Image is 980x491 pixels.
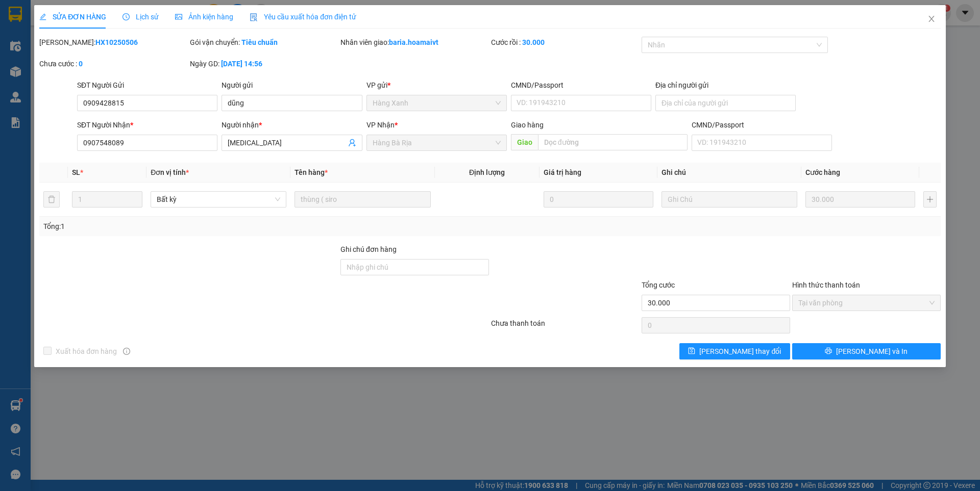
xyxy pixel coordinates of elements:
span: printer [825,347,832,355]
span: SL [72,168,80,176]
b: 30.000 [522,38,545,46]
div: Tổng: 1 [43,221,378,232]
span: Xuất hóa đơn hàng [52,346,121,357]
span: VP Nhận [366,121,395,129]
label: Hình thức thanh toán [792,281,860,289]
span: Hàng Bà Rịa [373,135,501,150]
th: Ghi chú [657,163,801,183]
span: Lịch sử [122,13,159,21]
div: Gói vận chuyển: [190,37,338,48]
span: Tổng cước [642,281,675,289]
input: Ghi chú đơn hàng [340,259,489,275]
span: [PERSON_NAME] và In [836,346,908,357]
span: info-circle [123,348,130,355]
span: Tại văn phòng [798,295,935,311]
b: 0 [79,60,83,68]
button: plus [923,191,937,208]
button: printer[PERSON_NAME] và In [792,343,941,359]
span: Đơn vị tính [151,168,189,176]
span: [PERSON_NAME] thay đổi [699,346,781,357]
b: baria.hoamaivt [389,38,438,46]
span: Tên hàng [295,168,328,176]
div: Địa chỉ người gửi [655,80,796,91]
span: Bất kỳ [157,192,280,207]
span: edit [39,13,46,20]
input: Ghi Chú [661,191,797,208]
div: Người nhận [222,119,362,131]
b: HX10250506 [95,38,138,46]
div: SĐT Người Nhận [77,119,217,131]
span: save [688,347,695,355]
span: close [927,15,936,23]
button: save[PERSON_NAME] thay đổi [679,343,790,359]
span: Giao hàng [511,121,544,129]
input: 0 [805,191,915,208]
span: Định lượng [469,168,505,176]
span: Giá trị hàng [544,168,581,176]
span: Ảnh kiện hàng [175,13,233,21]
div: CMND/Passport [692,119,832,131]
input: VD: Bàn, Ghế [295,191,430,208]
span: Yêu cầu xuất hóa đơn điện tử [250,13,356,21]
span: Cước hàng [805,168,840,176]
button: Close [917,5,946,34]
div: [PERSON_NAME]: [39,37,188,48]
span: clock-circle [122,13,130,20]
div: Ngày GD: [190,58,338,69]
span: SỬA ĐƠN HÀNG [39,13,106,21]
span: user-add [348,139,356,147]
span: Hàng Xanh [373,95,501,111]
input: Địa chỉ của người gửi [655,95,796,111]
div: CMND/Passport [511,80,651,91]
b: Tiêu chuẩn [241,38,278,46]
div: Nhân viên giao: [340,37,489,48]
div: Cước rồi : [491,37,640,48]
div: SĐT Người Gửi [77,80,217,91]
img: icon [250,13,258,21]
b: [DATE] 14:56 [221,60,262,68]
input: 0 [544,191,653,208]
div: Chưa thanh toán [490,318,641,335]
input: Dọc đường [538,134,688,150]
div: VP gửi [366,80,507,91]
label: Ghi chú đơn hàng [340,245,397,253]
span: picture [175,13,182,20]
button: delete [43,191,60,208]
div: Người gửi [222,80,362,91]
span: Giao [511,134,538,150]
div: Chưa cước : [39,58,188,69]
